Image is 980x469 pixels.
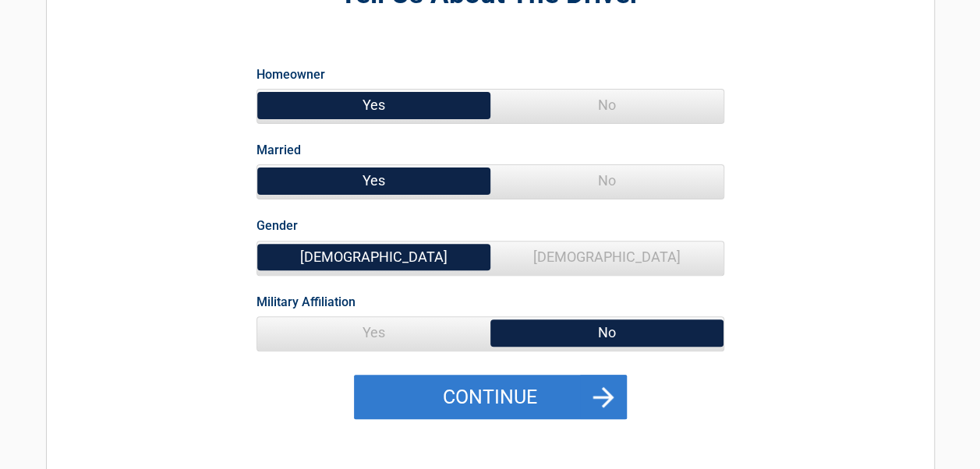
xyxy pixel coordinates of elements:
span: No [490,90,724,121]
span: [DEMOGRAPHIC_DATA] [490,242,724,273]
span: Yes [257,165,490,196]
span: Yes [257,90,490,121]
label: Homeowner [256,64,325,85]
label: Gender [256,215,298,236]
span: No [490,317,724,348]
label: Married [256,139,301,160]
button: Continue [354,375,627,420]
span: [DEMOGRAPHIC_DATA] [257,242,490,273]
label: Military Affiliation [256,291,356,312]
span: No [490,165,724,196]
span: Yes [257,317,490,348]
